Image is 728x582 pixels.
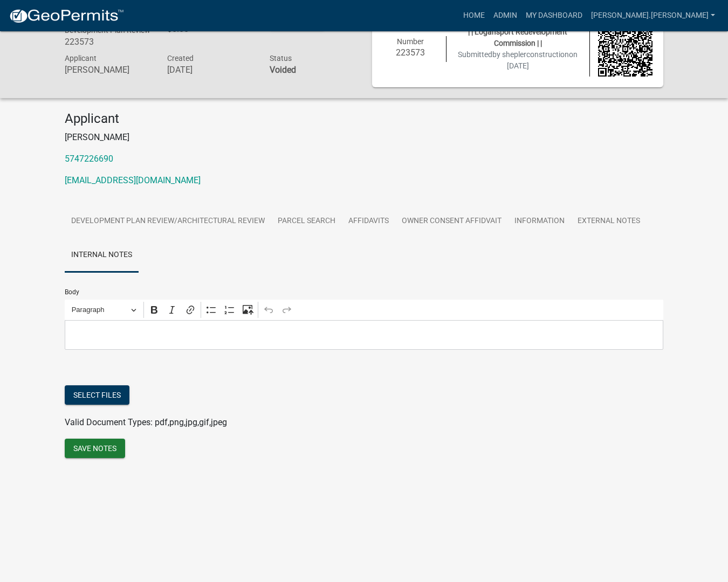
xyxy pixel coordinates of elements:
a: Home [459,5,489,26]
a: Owner Consent Affidvait [395,204,508,239]
a: [PERSON_NAME].[PERSON_NAME] [587,5,719,26]
a: Parcel search [271,204,342,239]
span: Valid Document Types: pdf,png,jpg,gif,jpeg [65,417,227,427]
p: [PERSON_NAME] [65,131,663,144]
label: Body [65,289,79,295]
a: Information [508,204,571,239]
div: Editor toolbar [65,300,663,320]
a: Internal Notes [65,238,139,273]
h6: 223573 [383,47,438,58]
button: Save Notes [65,439,125,458]
span: Submitted on [DATE] [458,50,578,70]
span: by sheplerconstruction [492,50,569,59]
h6: [PERSON_NAME] [65,65,151,75]
a: External Notes [571,204,647,239]
span: Created [167,54,194,63]
span: Applicant [65,54,97,63]
h6: [DATE] [167,65,253,75]
a: Development Plan Review/Architectural Review [65,204,271,239]
img: QR code [598,22,653,77]
button: Select files [65,385,129,405]
a: Admin [489,5,521,26]
strong: Voided [270,65,296,75]
span: Status [270,54,292,63]
a: affidavits [342,204,395,239]
div: Editor editing area: main. Press Alt+0 for help. [65,320,663,350]
h6: 223573 [65,37,151,47]
a: [EMAIL_ADDRESS][DOMAIN_NAME] [65,175,201,185]
span: Paragraph [72,303,128,316]
a: 5747226690 [65,154,113,164]
h4: Applicant [65,111,663,127]
span: Number [397,37,424,46]
a: My Dashboard [521,5,587,26]
button: Paragraph, Heading [67,302,141,318]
